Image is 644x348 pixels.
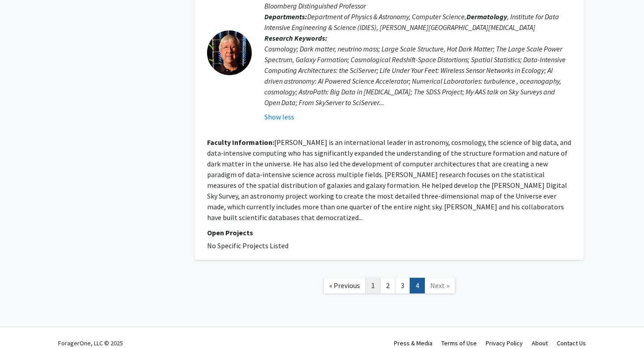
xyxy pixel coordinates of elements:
a: 3 [395,278,410,293]
b: Research Keywords: [264,34,327,42]
a: About [532,339,548,347]
button: Show less [264,111,294,122]
a: Contact Us [557,339,586,347]
b: Dermatology [466,12,507,21]
b: Faculty Information: [207,138,274,147]
p: Open Projects [207,227,571,238]
p: Bloomberg Distinguished Professor [264,0,571,11]
fg-read-more: [PERSON_NAME] is an international leader in astronomy, cosmology, the science of big data, and da... [207,138,571,222]
a: 1 [365,278,381,293]
nav: Page navigation [195,269,584,305]
a: Privacy Policy [486,339,523,347]
a: Previous [323,278,366,293]
a: Terms of Use [441,339,477,347]
b: Departments: [264,12,307,21]
span: Next » [430,281,449,290]
a: 2 [380,278,395,293]
div: Cosmology; Dark matter, neutrino mass; Large Scale Structure, Hot Dark Matter; The Large Scale Po... [264,43,571,108]
span: No Specific Projects Listed [207,241,288,250]
a: 4 [410,278,425,293]
a: Next Page [424,278,455,293]
span: « Previous [329,281,360,290]
iframe: Chat [7,308,38,341]
a: Press & Media [394,339,432,347]
span: Department of Physics & Astronomy, Computer Science, , Institute for Data Intensive Engineering &... [264,12,559,32]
